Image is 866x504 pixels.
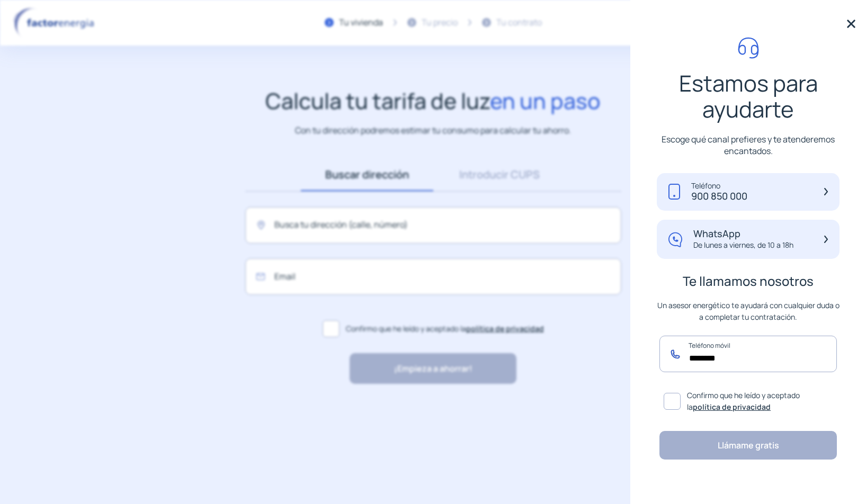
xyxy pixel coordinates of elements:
a: política de privacidad [466,323,544,334]
p: Teléfono [691,182,747,191]
p: Escoge qué canal prefieres y te atenderemos encantados. [657,133,840,157]
p: De lunes a viernes, de 10 a 18h [693,240,793,250]
div: Tu vivienda [339,16,383,30]
p: Te llamamos nosotros [657,275,840,287]
h1: Calcula tu tarifa de luz [265,88,601,114]
p: WhatsApp [693,228,793,240]
p: Con tu dirección podremos estimar tu consumo para calcular tu ahorro. [295,124,571,137]
div: Tu precio [422,16,458,30]
a: Buscar dirección [301,158,433,191]
div: Tu contrato [496,16,542,30]
img: call-headphone.svg [738,37,759,59]
p: Un asesor energético te ayudará con cualquier duda o a completar tu contratación. [657,300,840,323]
a: política de privacidad [693,402,771,412]
span: en un paso [490,86,601,115]
p: Estamos para ayudarte [657,70,840,122]
p: 900 850 000 [691,191,747,202]
span: Confirmo que he leído y aceptado la [346,323,544,335]
a: Introducir CUPS [433,158,566,191]
img: logo factor [11,7,101,38]
span: Confirmo que he leído y aceptado la [687,390,833,413]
